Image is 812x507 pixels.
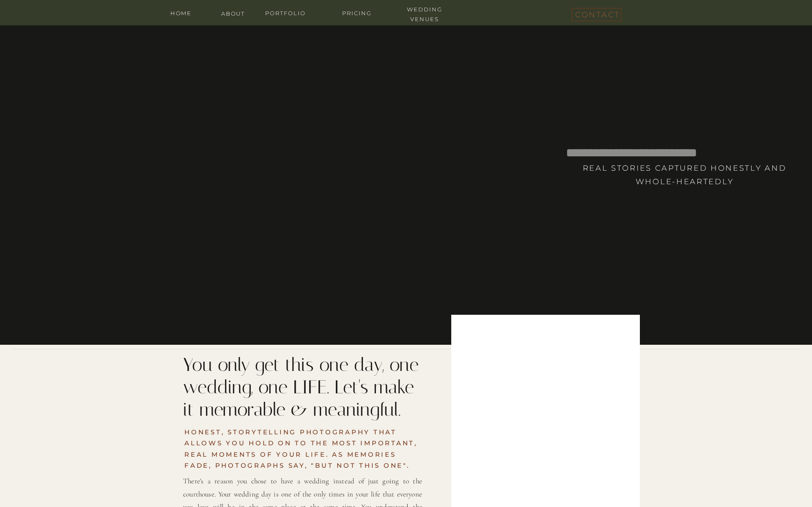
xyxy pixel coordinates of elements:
h2: honest, STORYTELLING PHOTOGRAPHY that ALLOWS YOU HOLD ON TO THE MOST IMPORTANt, REAL moments OF Y... [184,427,422,480]
a: home [164,8,198,16]
a: Pricing [332,8,382,16]
a: contact [575,8,617,18]
a: wedding venues [399,5,450,13]
a: portfolio [260,8,311,16]
h3: Real stories captured honestly and whole-heartedly [579,161,790,199]
a: about [216,9,250,17]
h2: You only get this one day, one wedding, one LIFE. Let's make it memorable & meaningful. [183,354,422,422]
